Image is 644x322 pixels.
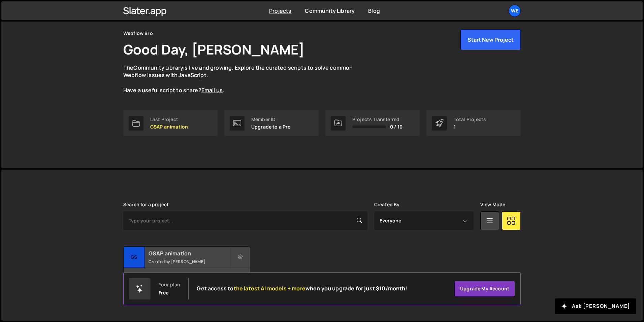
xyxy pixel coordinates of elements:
[124,247,145,268] div: GS
[159,282,180,287] div: Your plan
[150,117,188,122] div: Last Project
[352,117,402,122] div: Projects Transferred
[269,7,291,14] a: Projects
[480,202,505,207] label: View Mode
[123,40,304,59] h1: Good Day, [PERSON_NAME]
[150,124,188,130] p: GSAP animation
[374,202,400,207] label: Created By
[555,298,636,314] button: Ask [PERSON_NAME]
[123,29,153,37] div: Webflow Bro
[149,250,230,257] h2: GSAP animation
[124,268,250,288] div: 5 pages, last updated by [PERSON_NAME] [DATE]
[251,124,291,130] p: Upgrade to a Pro
[460,29,521,50] button: Start New Project
[234,285,305,292] span: the latest AI models + more
[251,117,291,122] div: Member ID
[123,246,250,288] a: GS GSAP animation Created by [PERSON_NAME] 5 pages, last updated by [PERSON_NAME] [DATE]
[123,211,367,230] input: Type your project...
[305,7,355,14] a: Community Library
[454,117,486,122] div: Total Projects
[368,7,380,14] a: Blog
[509,5,521,17] a: We
[133,64,183,71] a: Community Library
[149,259,230,264] small: Created by [PERSON_NAME]
[159,290,169,295] div: Free
[123,64,366,94] p: The is live and growing. Explore the curated scripts to solve common Webflow issues with JavaScri...
[201,86,223,94] a: Email us
[197,285,407,292] h2: Get access to when you upgrade for just $10/month!
[454,124,486,130] p: 1
[123,202,169,207] label: Search for a project
[390,124,402,130] span: 0 / 10
[123,110,218,136] a: Last Project GSAP animation
[454,281,515,297] a: Upgrade my account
